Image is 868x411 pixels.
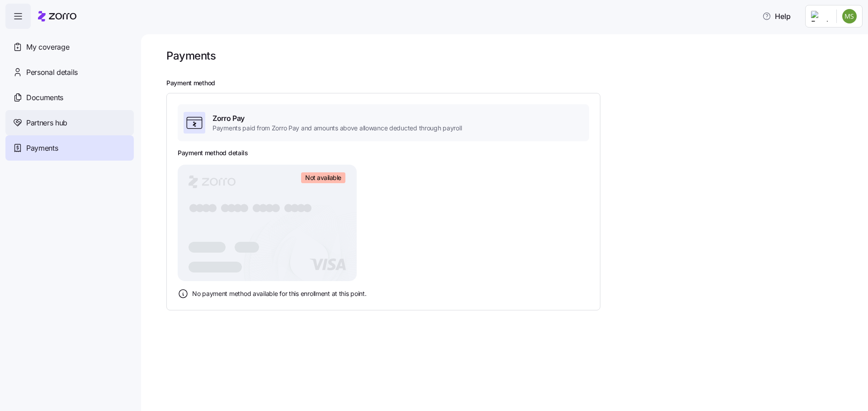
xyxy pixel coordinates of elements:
span: Documents [26,92,63,103]
span: Payments paid from Zorro Pay and amounts above allowance deducted through payroll [212,124,462,133]
tspan: ● [220,201,231,214]
tspan: ● [264,201,275,214]
button: Help [755,7,798,25]
a: Partners hub [5,110,134,135]
span: Not available [305,174,341,182]
span: Personal details [26,67,78,78]
span: Payments [26,143,58,154]
a: My coverage [5,34,134,60]
tspan: ● [283,201,294,214]
span: Partners hub [26,117,67,129]
tspan: ● [233,201,243,214]
a: Documents [5,85,134,110]
span: My coverage [26,42,69,53]
tspan: ● [239,201,250,214]
tspan: ● [290,201,300,214]
a: Personal details [5,60,134,85]
h2: Payment method [166,79,855,88]
img: 083ec69adb11cc106b2a21bb0a4217f6 [842,9,857,23]
tspan: ● [258,201,269,214]
h1: Payments [166,49,216,63]
span: Zorro Pay [212,113,462,124]
tspan: ● [201,201,212,214]
tspan: ● [195,201,205,214]
tspan: ● [208,201,218,214]
span: Help [762,11,791,22]
tspan: ● [302,201,313,214]
tspan: ● [271,201,281,214]
a: Payments [5,135,134,161]
img: Employer logo [811,11,829,22]
tspan: ● [226,201,237,214]
tspan: ● [252,201,262,214]
tspan: ● [189,201,199,214]
h3: Payment method details [178,148,248,157]
span: No payment method available for this enrollment at this point. [192,289,367,298]
tspan: ● [296,201,307,214]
